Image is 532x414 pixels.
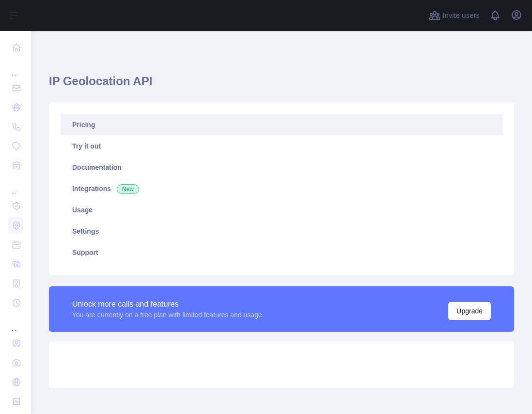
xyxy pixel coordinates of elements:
div: Unlock more calls and features [72,298,262,310]
a: Try it out [61,135,502,157]
h1: IP Geolocation API [49,74,514,97]
button: Invite users [427,8,482,23]
a: Pricing [61,114,502,135]
a: Settings [61,221,502,242]
a: Support [61,242,502,263]
div: ... [8,313,23,333]
span: Invite users [442,10,480,21]
div: ... [8,58,23,77]
div: You are currently on a free plan with limited features and usage [72,310,262,320]
a: Integrations New [61,178,502,199]
div: ... [8,176,23,195]
button: Upgrade [448,302,491,320]
span: New [117,184,139,194]
a: Documentation [61,157,502,178]
a: Usage [61,199,502,221]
